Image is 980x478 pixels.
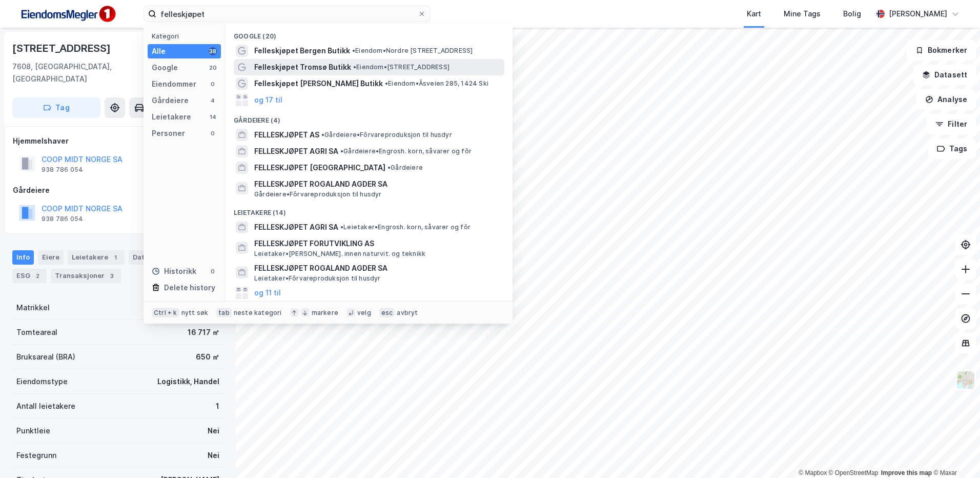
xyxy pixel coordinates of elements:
span: Felleskjøpet Tromsø Butikk [254,61,351,73]
span: FELLESKJØPET AS [254,129,319,141]
button: Tags [928,138,976,159]
div: Bolig [843,8,861,20]
div: Google [152,62,178,74]
span: Eiendom • [STREET_ADDRESS] [353,63,450,71]
div: Transaksjoner [51,269,121,283]
div: 4 [209,96,217,105]
div: Info [12,250,34,265]
div: 938 786 054 [42,215,83,223]
div: Gårdeiere (4) [226,108,513,127]
span: • [387,164,391,171]
div: Tomteareal [16,326,57,338]
div: Nei [208,449,219,462]
div: Festegrunn [16,449,56,462]
div: Antall leietakere [16,400,75,412]
div: Ctrl + k [152,308,179,318]
div: nytt søk [181,309,209,317]
div: Eiere [38,250,64,265]
span: Felleskjøpet [PERSON_NAME] Butikk [254,77,383,90]
img: F4PB6Px+NJ5v8B7XTbfpPpyloAAAAASUVORK5CYII= [16,3,119,26]
span: Gårdeiere • Engrosh. korn, såvarer og fôr [340,147,472,155]
span: FELLESKJØPET ROGALAND AGDER SA [254,178,500,190]
span: • [352,47,355,54]
div: Google (20) [226,24,513,43]
span: • [340,147,343,155]
a: OpenStreetMap [829,469,879,476]
div: Matrikkel [16,302,50,314]
span: Gårdeiere • Fôrvareproduksjon til husdyr [321,131,452,139]
span: Leietaker • Fôrvareproduksjon til husdyr [254,274,381,283]
img: Z [956,370,975,390]
button: Analyse [916,89,976,110]
div: [PERSON_NAME] [889,8,947,20]
span: • [385,79,388,87]
a: Improve this map [881,469,932,476]
div: Kart [747,8,761,20]
div: 1 [110,252,120,263]
div: Eiendommer [152,78,196,90]
span: • [353,63,356,71]
div: Delete history [164,282,215,294]
div: Gårdeiere [152,94,189,107]
div: Punktleie [16,425,50,437]
div: Eiendomstype [16,375,68,388]
div: tab [216,308,232,318]
div: avbryt [397,309,418,317]
button: Tag [12,97,100,118]
button: og 11 til [254,287,281,299]
div: Gårdeiere [13,184,223,196]
div: 0 [209,267,217,275]
span: FELLESKJØPET [GEOGRAPHIC_DATA] [254,162,385,174]
span: • [340,223,343,231]
button: Filter [927,114,976,134]
div: Leietakere [68,250,125,265]
iframe: Chat Widget [929,429,980,478]
span: Eiendom • Nordre [STREET_ADDRESS] [352,47,473,55]
div: markere [312,309,338,317]
span: FELLESKJØPET AGRI SA [254,145,338,157]
div: 938 786 054 [42,166,83,174]
button: og 17 til [254,94,282,106]
span: • [321,131,324,138]
div: Bruksareal (BRA) [16,351,75,363]
div: 20 [209,64,217,72]
div: 38 [209,47,217,55]
div: [STREET_ADDRESS] [12,40,113,56]
span: Eiendom • Åsveien 285, 1424 Ski [385,79,488,88]
div: neste kategori [234,309,282,317]
span: FELLESKJØPET AGRI SA [254,221,338,233]
input: Søk på adresse, matrikkel, gårdeiere, leietakere eller personer [156,6,418,22]
span: FELLESKJØPET FORUTVIKLING AS [254,237,500,250]
div: esc [379,308,395,318]
div: Historikk [152,265,196,277]
div: ESG [12,269,47,283]
div: 7608, [GEOGRAPHIC_DATA], [GEOGRAPHIC_DATA] [12,61,169,85]
button: Bokmerker [907,40,976,61]
div: Leietakere [152,111,191,123]
a: Mapbox [799,469,827,476]
span: Gårdeiere • Fôrvareproduksjon til husdyr [254,190,382,198]
div: 2 [32,271,43,281]
div: 0 [209,129,217,137]
div: 650 ㎡ [196,351,219,363]
div: Hjemmelshaver [13,135,223,147]
div: 0 [209,80,217,88]
div: Logistikk, Handel [157,375,219,388]
span: Leietaker • Engrosh. korn, såvarer og fôr [340,223,471,231]
span: Gårdeiere [387,164,423,172]
div: Kontrollprogram for chat [929,429,980,478]
div: 3 [107,271,117,281]
div: 14 [209,113,217,121]
span: Leietaker • [PERSON_NAME]. innen naturvit. og teknikk [254,250,425,258]
div: 16 717 ㎡ [188,326,219,338]
div: Datasett [129,250,167,265]
div: 1 [216,400,219,412]
div: Mine Tags [784,8,821,20]
span: FELLESKJØPET ROGALAND AGDER SA [254,262,500,274]
div: Alle [152,45,166,57]
div: Kategori [152,32,221,40]
div: Nei [208,425,219,437]
span: Felleskjøpet Bergen Butikk [254,45,350,57]
div: Personer [152,127,185,140]
button: Datasett [913,65,976,85]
